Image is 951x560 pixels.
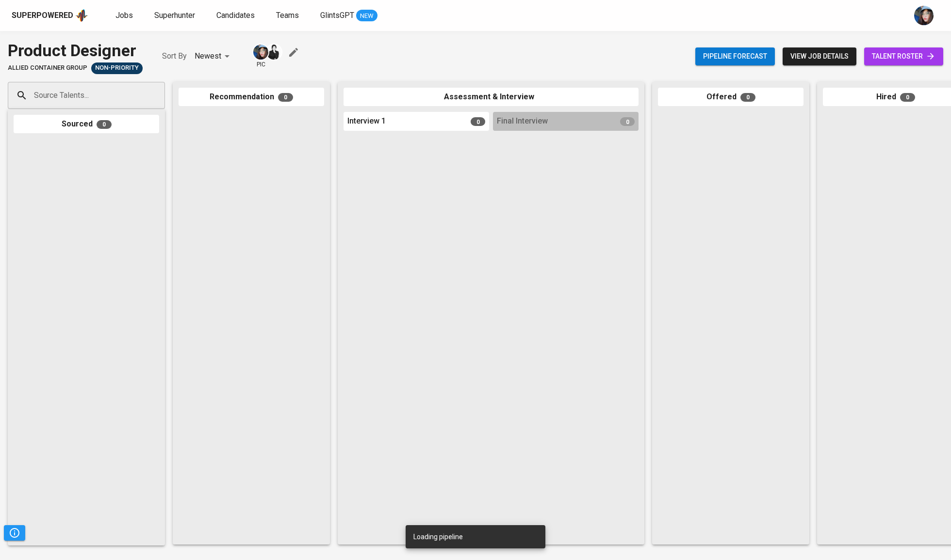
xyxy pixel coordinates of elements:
[320,10,377,22] a: GlintsGPT NEW
[12,8,88,23] a: Superpoweredapp logo
[253,45,268,60] img: diazagista@glints.com
[154,11,195,20] span: Superhunter
[8,63,87,73] span: Allied Container Group
[216,11,255,20] span: Candidates
[14,115,159,134] div: Sourced
[12,10,73,21] div: Superpowered
[914,6,934,25] img: diazagista@glints.com
[658,88,803,107] div: Offered
[320,11,354,20] span: GlintsGPT
[900,93,915,102] span: 0
[413,528,463,545] div: Loading pipeline
[160,94,162,96] button: Open
[195,50,221,62] p: Newest
[790,50,849,62] span: view job details
[8,39,143,62] div: Product Designer
[864,47,943,65] a: talent roster
[276,10,301,22] a: Teams
[75,8,88,23] img: app logo
[115,10,135,22] a: Jobs
[154,10,197,22] a: Superhunter
[783,47,856,65] button: view job details
[347,116,386,127] span: Interview 1
[703,50,767,62] span: Pipeline forecast
[356,11,377,21] span: NEW
[872,50,935,62] span: talent roster
[252,44,269,69] div: pic
[91,63,143,73] span: Non-Priority
[216,10,257,22] a: Candidates
[620,117,635,126] span: 0
[344,88,639,107] div: Assessment & Interview
[4,525,25,541] button: Pipeline Triggers
[740,93,755,102] span: 0
[695,47,775,65] button: Pipeline forecast
[266,45,281,60] img: medwi@glints.com
[91,62,143,74] div: Pending Client’s Feedback
[195,47,233,65] div: Newest
[278,93,293,102] span: 0
[471,117,485,126] span: 0
[162,50,187,62] p: Sort By
[276,11,299,20] span: Teams
[179,88,324,107] div: Recommendation
[115,11,133,20] span: Jobs
[97,120,112,129] span: 0
[497,116,548,127] span: Final Interview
